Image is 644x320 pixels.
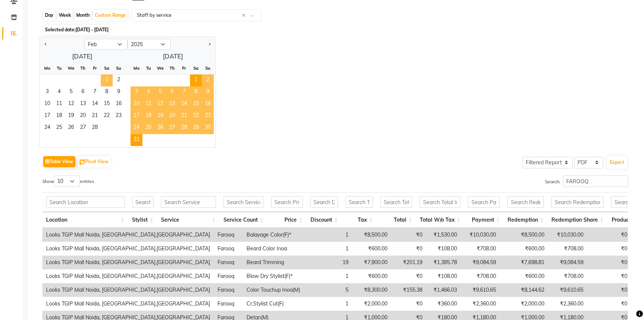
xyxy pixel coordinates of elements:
div: Tuesday, February 25, 2025 [53,122,65,134]
td: Looks TGIP Mall Noida, [GEOGRAPHIC_DATA],[GEOGRAPHIC_DATA] [42,228,214,242]
td: Color Touchup Inoa(M) [243,283,305,297]
th: Discount: activate to sort column ascending [306,212,342,228]
span: 25 [53,122,65,134]
td: ₹108.00 [426,242,461,256]
div: Thursday, March 13, 2025 [166,98,178,110]
div: Th [77,62,89,74]
div: Custom Range [93,10,128,20]
span: 27 [77,122,89,134]
div: Saturday, March 29, 2025 [190,122,202,134]
td: ₹155.38 [391,283,426,297]
th: Service Count: activate to sort column ascending [220,212,267,228]
div: Wednesday, February 19, 2025 [65,110,77,122]
th: Payment: activate to sort column ascending [464,212,503,228]
td: ₹201.19 [391,256,426,269]
img: pivot.png [80,159,85,165]
div: Wednesday, March 26, 2025 [154,122,166,134]
span: 19 [154,110,166,122]
span: 19 [65,110,77,122]
td: Blow Dry Stylist(F)* [243,269,305,283]
div: Thursday, March 20, 2025 [166,110,178,122]
div: Sunday, March 23, 2025 [202,110,214,122]
div: Wednesday, February 26, 2025 [65,122,77,134]
td: ₹0 [391,242,426,256]
div: Fr [89,62,101,74]
button: Pivot View [78,156,110,167]
span: 4 [53,86,65,98]
div: Wednesday, March 19, 2025 [154,110,166,122]
span: 23 [202,110,214,122]
button: Previous month [43,38,49,50]
span: 5 [65,86,77,98]
td: ₹0 [391,228,426,242]
div: Monday, February 17, 2025 [41,110,53,122]
td: ₹600.00 [352,269,391,283]
span: 27 [166,122,178,134]
span: 21 [89,110,101,122]
span: 11 [53,98,65,110]
td: ₹2,000.00 [352,297,391,311]
td: ₹2,360.00 [548,297,587,311]
td: ₹8,300.00 [352,283,391,297]
div: Friday, March 21, 2025 [178,110,190,122]
span: 20 [77,110,89,122]
select: Select year [128,39,171,50]
td: Farooq [214,283,243,297]
div: Sunday, February 16, 2025 [113,98,125,110]
span: 3 [131,86,142,98]
td: Farooq [214,242,243,256]
span: 31 [131,134,142,146]
div: Friday, March 7, 2025 [178,86,190,98]
div: Mo [131,62,142,74]
span: 8 [101,86,113,98]
span: 25 [142,122,154,134]
span: 29 [190,122,202,134]
div: Fr [178,62,190,74]
td: ₹600.00 [500,242,548,256]
td: ₹8,500.00 [500,228,548,242]
td: 1 [305,269,352,283]
input: Search Discount [310,196,338,208]
div: Saturday, February 15, 2025 [101,98,113,110]
input: Search Tax [345,196,373,208]
td: ₹0 [391,269,426,283]
td: ₹0 [587,269,631,283]
div: We [154,62,166,74]
div: Wednesday, March 12, 2025 [154,98,166,110]
span: 9 [113,86,125,98]
td: ₹1,466.03 [426,283,461,297]
td: ₹0 [587,242,631,256]
td: Looks TGIP Mall Noida, [GEOGRAPHIC_DATA],[GEOGRAPHIC_DATA] [42,297,214,311]
input: Search Service Count [223,196,264,208]
div: Sunday, March 16, 2025 [202,98,214,110]
div: Tuesday, February 11, 2025 [53,98,65,110]
span: 2 [202,75,214,86]
span: 16 [113,98,125,110]
input: Search Total [380,196,412,208]
div: Friday, March 14, 2025 [178,98,190,110]
td: Cr.Stylist Cut(F) [243,297,305,311]
div: Saturday, March 8, 2025 [190,86,202,98]
td: ₹708.00 [548,242,587,256]
span: 26 [65,122,77,134]
span: 6 [77,86,89,98]
th: Service: activate to sort column ascending [157,212,220,228]
span: 17 [41,110,53,122]
th: Redemption: activate to sort column ascending [503,212,547,228]
span: 28 [178,122,190,134]
td: Beard Color Inoa [243,242,305,256]
button: Table View [43,156,75,167]
input: Search Redemption [507,196,544,208]
div: Tuesday, March 4, 2025 [142,86,154,98]
span: 22 [101,110,113,122]
span: 4 [142,86,154,98]
span: 13 [77,98,89,110]
div: Mo [41,62,53,74]
input: Search Redemption Share [551,196,603,208]
th: Tax: activate to sort column ascending [342,212,377,228]
div: Tuesday, March 18, 2025 [142,110,154,122]
td: ₹8,144.62 [500,283,548,297]
td: 5 [305,283,352,297]
td: ₹10,030.00 [548,228,587,242]
div: Monday, March 3, 2025 [131,86,142,98]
